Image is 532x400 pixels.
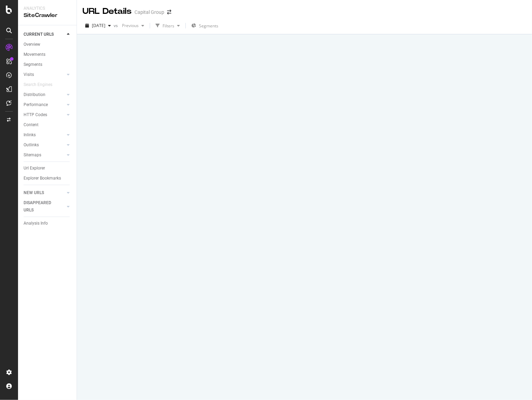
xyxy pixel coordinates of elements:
div: NEW URLS [24,189,44,197]
div: Distribution [24,91,45,98]
div: Segments [24,61,42,68]
div: arrow-right-arrow-left [167,10,171,15]
div: Analytics [24,6,71,11]
button: Filters [153,20,183,31]
a: Content [24,121,72,129]
div: HTTP Codes [24,111,47,119]
span: vs [114,23,119,28]
div: CURRENT URLS [24,31,54,38]
span: Segments [199,23,218,29]
a: DISAPPEARED URLS [24,199,65,214]
div: Capital Group [134,9,164,16]
a: Segments [24,61,72,68]
span: 2025 Aug. 29th [92,23,105,28]
a: Visits [24,71,65,78]
a: HTTP Codes [24,111,65,119]
div: Analysis Info [24,220,48,227]
a: Sitemaps [24,151,65,159]
div: Filters [163,23,174,29]
div: Content [24,121,38,129]
div: SiteCrawler [24,11,71,19]
div: Overview [24,41,40,48]
div: Search Engines [24,81,52,88]
span: Previous [119,23,139,28]
div: URL Details [82,6,132,17]
div: DISAPPEARED URLS [24,199,59,214]
a: CURRENT URLS [24,31,65,38]
div: Visits [24,71,34,78]
div: Explorer Bookmarks [24,175,61,182]
div: Outlinks [24,141,39,149]
a: Explorer Bookmarks [24,175,72,182]
a: NEW URLS [24,189,65,197]
a: Overview [24,41,72,48]
a: Distribution [24,91,65,98]
div: Performance [24,101,48,108]
a: Outlinks [24,141,65,149]
a: Performance [24,101,65,108]
button: [DATE] [82,20,114,31]
a: Inlinks [24,131,65,139]
div: Inlinks [24,131,36,139]
div: Url Explorer [24,165,45,172]
a: Url Explorer [24,165,72,172]
a: Movements [24,51,72,58]
div: Movements [24,51,45,58]
a: Search Engines [24,81,59,88]
button: Segments [189,20,221,31]
button: Previous [119,20,147,31]
a: Analysis Info [24,220,72,227]
div: Sitemaps [24,151,41,159]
